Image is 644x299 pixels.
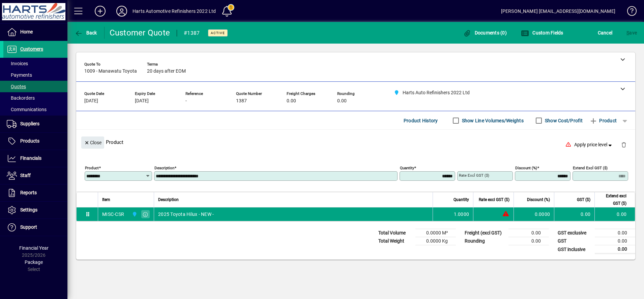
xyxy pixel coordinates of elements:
[3,167,67,184] a: Staff
[73,27,99,39] button: Back
[461,229,508,237] td: Freight (excl GST)
[586,115,620,127] button: Product
[211,31,225,35] span: Active
[20,155,41,161] span: Financials
[415,237,456,245] td: 0.0000 Kg
[20,207,37,213] span: Settings
[3,69,67,81] a: Payments
[572,139,616,151] button: Apply price level
[508,237,549,245] td: 0.00
[76,130,635,154] div: Product
[479,196,509,203] span: Rate excl GST ($)
[185,98,187,104] span: -
[626,27,637,38] span: ave
[20,173,31,178] span: Staff
[514,207,554,221] td: 0.0000
[147,69,186,74] span: 20 days after EOM
[7,95,35,101] span: Backorders
[616,142,632,148] app-page-header-button: Delete
[184,28,200,39] div: #1387
[154,166,174,170] mat-label: Description
[625,27,639,39] button: Save
[453,196,469,203] span: Quantity
[3,219,67,236] a: Support
[595,229,635,237] td: 0.00
[7,107,47,112] span: Communications
[135,98,149,104] span: [DATE]
[20,121,39,126] span: Suppliers
[20,46,43,52] span: Customers
[3,116,67,132] a: Suppliers
[25,259,43,265] span: Package
[110,27,170,38] div: Customer Quote
[89,5,111,17] button: Add
[595,237,635,245] td: 0.00
[521,30,563,35] span: Custom Fields
[3,184,67,201] a: Reports
[594,207,635,221] td: 0.00
[158,211,214,218] span: 2025 Toyota Hilux - NEW -
[622,1,636,23] a: Knowledge Base
[599,192,626,207] span: Extend excl GST ($)
[454,211,469,218] span: 1.0000
[596,27,614,39] button: Cancel
[554,245,595,254] td: GST inclusive
[102,211,124,218] div: MISC-CSR
[461,237,508,245] td: Rounding
[20,138,39,144] span: Products
[84,69,137,74] span: 1009 - Manawatu Toyota
[81,136,104,149] button: Close
[3,24,67,41] a: Home
[84,137,101,148] span: Close
[463,30,507,35] span: Documents (0)
[7,72,32,78] span: Payments
[375,237,415,245] td: Total Weight
[7,84,26,89] span: Quotes
[461,27,508,39] button: Documents (0)
[84,98,98,104] span: [DATE]
[461,117,524,124] label: Show Line Volumes/Weights
[527,196,550,203] span: Discount (%)
[400,166,414,170] mat-label: Quantity
[401,115,441,127] button: Product History
[589,115,617,126] span: Product
[133,6,216,17] div: Harts Automotive Refinishers 2022 Ltd
[554,229,595,237] td: GST exclusive
[598,27,613,38] span: Cancel
[287,98,296,104] span: 0.00
[577,196,590,203] span: GST ($)
[3,81,67,92] a: Quotes
[574,141,613,148] span: Apply price level
[3,150,67,167] a: Financials
[595,245,635,254] td: 0.00
[75,30,97,35] span: Back
[20,190,37,195] span: Reports
[337,98,347,104] span: 0.00
[102,196,110,203] span: Item
[554,207,594,221] td: 0.00
[236,98,247,104] span: 1387
[554,237,595,245] td: GST
[20,224,37,230] span: Support
[3,92,67,104] a: Backorders
[67,27,105,39] app-page-header-button: Back
[158,196,179,203] span: Description
[3,133,67,150] a: Products
[501,6,615,17] div: [PERSON_NAME] [EMAIL_ADDRESS][DOMAIN_NAME]
[519,27,565,39] button: Custom Fields
[80,139,106,145] app-page-header-button: Close
[404,115,438,126] span: Product History
[130,210,138,218] span: Harts Auto Refinishers 2022 Ltd
[7,61,28,66] span: Invoices
[459,173,489,178] mat-label: Rate excl GST ($)
[616,136,632,153] button: Delete
[19,245,49,251] span: Financial Year
[111,5,133,17] button: Profile
[3,104,67,115] a: Communications
[515,166,537,170] mat-label: Discount (%)
[3,58,67,69] a: Invoices
[375,229,415,237] td: Total Volume
[3,202,67,219] a: Settings
[85,166,99,170] mat-label: Product
[508,229,549,237] td: 0.00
